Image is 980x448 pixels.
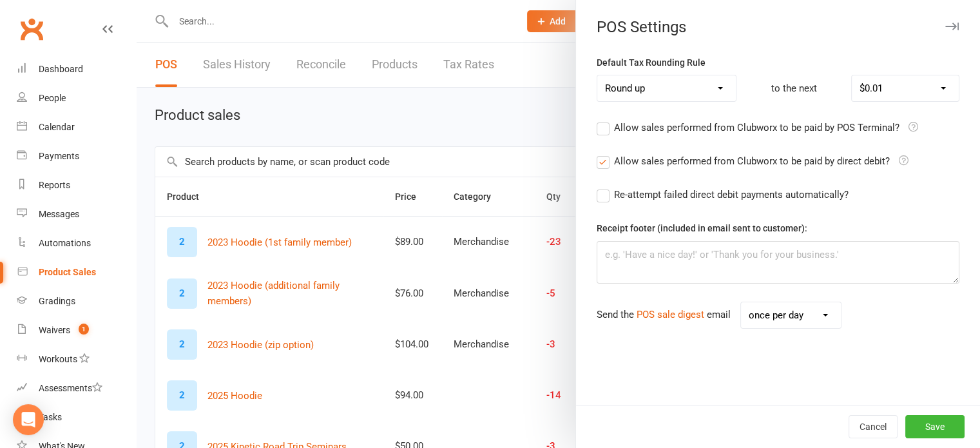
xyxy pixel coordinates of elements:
a: Dashboard [17,55,136,84]
a: Assessments [17,374,136,403]
a: Product Sales [17,258,136,287]
a: Payments [17,142,136,171]
a: Waivers 1 [17,316,136,345]
a: Workouts [17,345,136,374]
label: Receipt footer (included in email sent to customer): [597,221,807,235]
a: Calendar [17,113,136,142]
a: Clubworx [15,13,48,45]
button: Save [905,415,965,438]
button: Cancel [849,415,898,438]
div: Gradings [39,296,75,306]
div: Product Sales [39,267,96,277]
span: Allow sales performed from Clubworx to be paid by direct debit? [614,153,890,167]
div: POS Settings [576,18,980,36]
div: Messages [39,209,79,219]
div: Automations [39,238,91,248]
div: Workouts [39,354,77,364]
a: POS sale digest [637,309,704,320]
div: Assessments [39,383,102,393]
div: People [39,93,66,103]
div: Open Intercom Messenger [13,404,44,435]
a: Gradings [17,287,136,316]
div: Tasks [39,412,62,422]
div: Dashboard [39,64,83,74]
a: Reports [17,171,136,200]
a: Tasks [17,403,136,432]
a: Messages [17,200,136,229]
span: 1 [79,324,89,335]
div: to the next [746,75,841,102]
a: Automations [17,229,136,258]
span: Re-attempt failed direct debit payments automatically? [614,187,849,200]
div: Send the email [597,307,731,329]
div: Waivers [39,325,70,335]
label: Default Tax Rounding Rule [597,55,706,70]
div: Calendar [39,122,75,132]
div: Payments [39,151,79,161]
span: Allow sales performed from Clubworx to be paid by POS Terminal? [614,120,899,133]
a: People [17,84,136,113]
div: Reports [39,180,70,190]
